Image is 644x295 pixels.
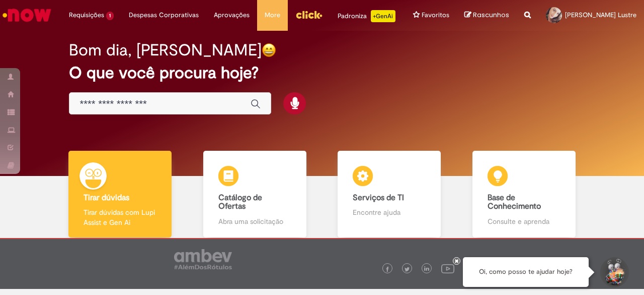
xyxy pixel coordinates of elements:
[405,267,410,272] img: logo_footer_twitter.png
[353,193,404,203] b: Serviços de TI
[424,266,429,272] img: logo_footer_linkedin.png
[463,257,589,287] div: Oi, como posso te ajudar hoje?
[69,64,575,82] h2: O que você procura hoje?
[565,11,636,19] span: [PERSON_NAME] Lustre
[599,257,629,287] button: Iniciar Conversa de Suporte
[338,10,395,22] div: Padroniza
[129,10,199,20] span: Despesas Corporativas
[174,249,232,269] img: logo_footer_ambev_rotulo_gray.png
[84,193,129,203] b: Tirar dúvidas
[385,267,390,272] img: logo_footer_facebook.png
[464,11,509,20] a: Rascunhos
[262,43,276,57] img: happy-face.png
[295,7,323,22] img: click_logo_yellow_360x200.png
[218,193,262,212] b: Catálogo de Ofertas
[106,12,114,20] span: 1
[265,10,280,20] span: More
[214,10,250,20] span: Aprovações
[53,151,188,238] a: Tirar dúvidas Tirar dúvidas com Lupi Assist e Gen Ai
[473,10,509,20] span: Rascunhos
[441,262,454,275] img: logo_footer_youtube.png
[457,151,592,238] a: Base de Conhecimento Consulte e aprenda
[218,216,291,226] p: Abra uma solicitação
[488,193,541,212] b: Base de Conhecimento
[353,207,426,217] p: Encontre ajuda
[371,10,395,22] p: +GenAi
[84,207,156,227] p: Tirar dúvidas com Lupi Assist e Gen Ai
[69,41,262,59] h2: Bom dia, [PERSON_NAME]
[1,5,53,25] img: ServiceNow
[322,151,457,238] a: Serviços de TI Encontre ajuda
[422,10,449,20] span: Favoritos
[488,216,560,226] p: Consulte e aprenda
[188,151,323,238] a: Catálogo de Ofertas Abra uma solicitação
[69,10,104,20] span: Requisições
